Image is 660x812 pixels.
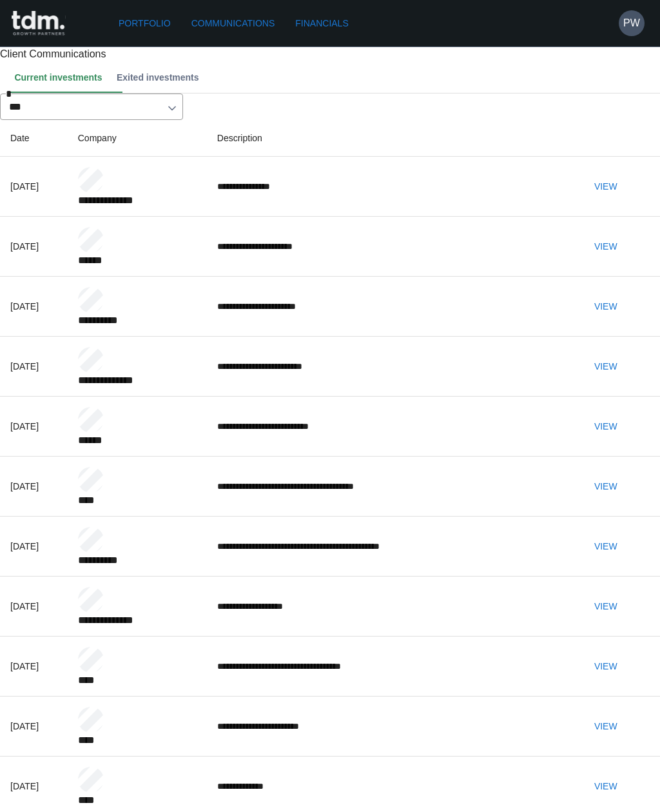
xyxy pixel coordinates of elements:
[585,295,626,319] button: View
[619,10,645,36] button: PW
[10,62,660,93] div: Client notes tab
[113,62,209,93] button: Exited investments
[585,775,626,798] button: View
[68,120,207,157] th: Company
[585,535,626,559] button: View
[585,655,626,678] button: View
[585,415,626,439] button: View
[623,15,640,31] h6: PW
[585,355,626,379] button: View
[10,62,113,93] button: Current investments
[113,12,176,35] a: Portfolio
[290,12,353,35] a: Financials
[585,715,626,738] button: View
[585,235,626,259] button: View
[207,120,575,157] th: Description
[585,175,626,199] button: View
[585,595,626,619] button: View
[186,12,280,35] a: Communications
[585,475,626,499] button: View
